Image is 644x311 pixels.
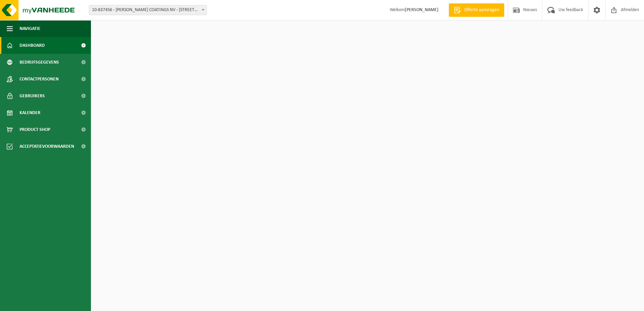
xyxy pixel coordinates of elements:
span: 10-837456 - DEBAL COATINGS NV - 8800 ROESELARE, ONLEDEBEEKSTRAAT 9 [89,5,206,15]
span: Acceptatievoorwaarden [20,138,74,155]
span: Product Shop [20,121,50,138]
span: Dashboard [20,37,45,54]
span: Kalender [20,104,40,121]
a: Offerte aanvragen [449,3,504,17]
span: Offerte aanvragen [462,7,501,13]
span: Gebruikers [20,88,45,104]
span: 10-837456 - DEBAL COATINGS NV - 8800 ROESELARE, ONLEDEBEEKSTRAAT 9 [89,5,207,15]
span: Bedrijfsgegevens [20,54,59,71]
strong: [PERSON_NAME] [405,7,439,12]
span: Navigatie [20,20,40,37]
span: Contactpersonen [20,71,59,88]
